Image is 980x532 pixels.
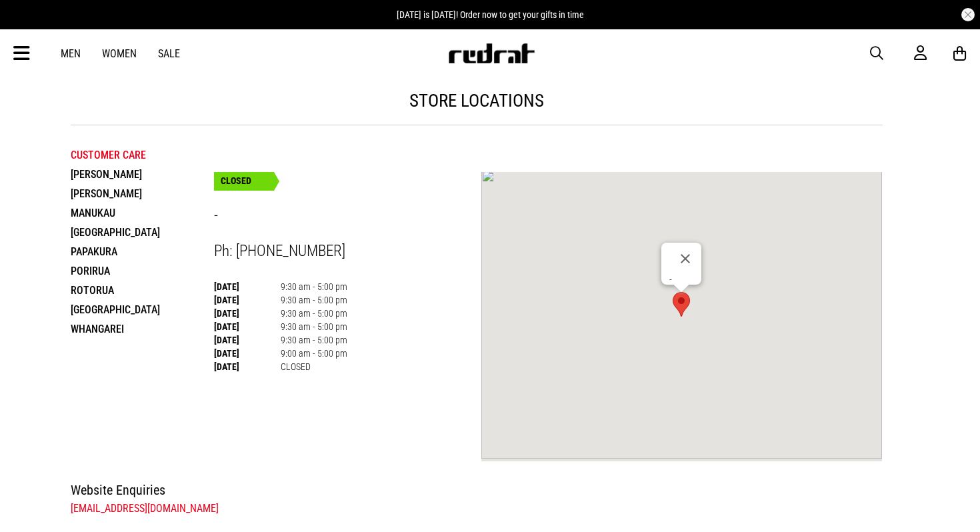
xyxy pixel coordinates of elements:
[71,242,214,261] li: Papakura
[214,172,274,191] div: CLOSED
[71,223,214,242] li: [GEOGRAPHIC_DATA]
[447,43,535,63] img: Redrat logo
[214,320,281,333] th: [DATE]
[281,320,347,333] td: 9:30 am - 5:00 pm
[71,319,214,339] li: Whangarei
[214,242,345,260] span: Ph: [PHONE_NUMBER]
[281,360,347,373] td: CLOSED
[61,47,81,60] a: Men
[158,47,180,60] a: Sale
[214,280,281,293] th: [DATE]
[281,307,347,320] td: 9:30 am - 5:00 pm
[281,347,347,360] td: 9:00 am - 5:00 pm
[281,280,347,293] td: 9:30 am - 5:00 pm
[281,293,347,307] td: 9:30 am - 5:00 pm
[71,300,214,319] li: [GEOGRAPHIC_DATA]
[214,293,281,307] th: [DATE]
[214,347,281,360] th: [DATE]
[214,360,281,373] th: [DATE]
[214,206,481,227] h3: -
[71,165,214,184] li: [PERSON_NAME]
[102,47,137,60] a: Women
[669,275,701,285] div: -
[281,333,347,347] td: 9:30 am - 5:00 pm
[214,333,281,347] th: [DATE]
[71,261,214,281] li: Porirua
[397,9,584,20] span: [DATE] is [DATE]! Order now to get your gifts in time
[669,243,701,275] button: Close
[71,502,219,515] a: [EMAIL_ADDRESS][DOMAIN_NAME]
[71,145,214,165] li: Customer Care
[214,307,281,320] th: [DATE]
[71,203,214,223] li: Manukau
[71,281,214,300] li: Rotorua
[71,479,883,501] h4: Website Enquiries
[71,184,214,203] li: [PERSON_NAME]
[71,90,883,111] h1: store locations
